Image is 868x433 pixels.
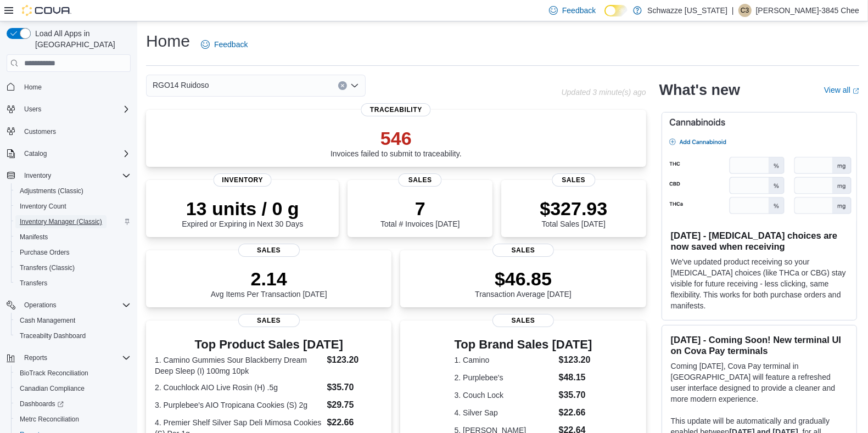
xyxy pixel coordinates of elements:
span: Users [20,103,131,116]
button: Operations [20,299,61,312]
span: Sales [399,173,442,187]
h1: Home [146,30,190,52]
dt: 2. Purplebee's [455,372,555,383]
span: BioTrack Reconciliation [15,367,131,380]
a: Adjustments (Classic) [15,184,88,198]
span: Cash Management [20,316,75,325]
p: [PERSON_NAME]-3845 Chee [756,4,859,17]
span: RGO14 Ruidoso [153,78,209,92]
span: Home [20,80,131,93]
span: Dashboards [20,400,64,408]
p: $46.85 [475,268,572,290]
dt: 1. Camino Gummies Sour Blackberry Dream Deep Sleep (I) 100mg 10pk [155,355,323,376]
span: Canadian Compliance [15,382,131,395]
dd: $29.75 [327,398,383,412]
button: BioTrack Reconciliation [11,365,135,381]
a: Manifests [15,230,52,244]
button: Adjustments (Classic) [11,183,135,199]
p: Coming [DATE], Cova Pay terminal in [GEOGRAPHIC_DATA] will feature a refreshed user interface des... [671,361,848,404]
button: Users [20,103,46,116]
span: Feedback [562,5,596,16]
button: Customers [2,123,135,139]
span: Customers [20,125,131,138]
span: Home [24,83,42,92]
dd: $35.70 [327,381,383,394]
div: Total Sales [DATE] [540,198,607,228]
dt: 2. Couchlock AIO Live Rosin (H) .5g [155,382,323,393]
button: Purchase Orders [11,245,135,260]
h3: Top Brand Sales [DATE] [455,338,592,351]
button: Traceabilty Dashboard [11,328,135,344]
span: Inventory Count [20,202,66,211]
span: Transfers (Classic) [15,261,131,274]
span: Inventory Manager (Classic) [15,215,131,228]
span: Catalog [24,149,47,158]
button: Inventory Count [11,199,135,214]
span: Dark Mode [604,16,605,17]
button: Users [2,102,135,117]
p: 7 [380,198,460,220]
button: Reports [2,350,135,365]
a: BioTrack Reconciliation [15,367,93,380]
span: Manifests [15,230,131,244]
span: Inventory Manager (Classic) [20,217,102,226]
button: Cash Management [11,313,135,328]
h3: [DATE] - Coming Soon! New terminal UI on Cova Pay terminals [671,334,848,356]
a: Transfers [15,277,52,290]
input: Dark Mode [604,5,628,16]
div: Invoices failed to submit to traceability. [331,127,462,158]
p: We've updated product receiving so your [MEDICAL_DATA] choices (like THCa or CBG) stay visible fo... [671,256,848,311]
a: Inventory Manager (Classic) [15,215,107,228]
span: Reports [24,353,47,362]
button: Home [2,78,135,94]
span: Sales [552,173,595,187]
span: Sales [492,244,554,257]
a: Customers [20,125,60,138]
span: Transfers [20,279,47,288]
dt: 4. Silver Sap [455,407,555,418]
div: Transaction Average [DATE] [475,268,572,299]
img: Cova [22,5,71,16]
span: Traceabilty Dashboard [15,329,131,342]
dt: 3. Purplebee's AIO Tropicana Cookies (S) 2g [155,400,323,410]
a: Dashboards [11,396,135,412]
span: Catalog [20,147,131,160]
p: Schwazze [US_STATE] [647,4,727,17]
button: Operations [2,297,135,313]
dd: $35.70 [559,389,592,402]
div: Candra-3845 Chee [738,4,752,17]
div: Expired or Expiring in Next 30 Days [182,198,303,228]
dd: $22.66 [327,416,383,429]
dt: 3. Couch Lock [455,390,555,401]
span: Purchase Orders [15,246,131,259]
a: Home [20,81,46,94]
span: Operations [20,299,131,312]
span: Operations [24,301,57,310]
span: Metrc Reconciliation [20,415,79,424]
span: Sales [238,244,300,257]
span: Purchase Orders [20,248,70,257]
span: Manifests [20,233,48,241]
button: Inventory Manager (Classic) [11,214,135,229]
h2: What's new [659,81,740,99]
button: Inventory [20,169,55,182]
p: $327.93 [540,198,607,220]
span: Cash Management [15,314,131,327]
span: Users [24,105,41,114]
p: | [732,4,734,17]
button: Clear input [338,81,347,90]
span: Inventory [20,169,131,182]
button: Metrc Reconciliation [11,412,135,427]
span: Sales [492,314,554,327]
h3: [DATE] - [MEDICAL_DATA] choices are now saved when receiving [671,230,848,252]
dd: $22.66 [559,406,592,419]
a: Traceabilty Dashboard [15,329,90,342]
p: 546 [331,127,462,149]
span: Transfers (Classic) [20,263,75,272]
dd: $123.20 [327,353,383,367]
dt: 1. Camino [455,355,555,365]
button: Inventory [2,168,135,183]
span: Sales [238,314,300,327]
span: Inventory Count [15,200,131,213]
div: Total # Invoices [DATE] [380,198,460,228]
